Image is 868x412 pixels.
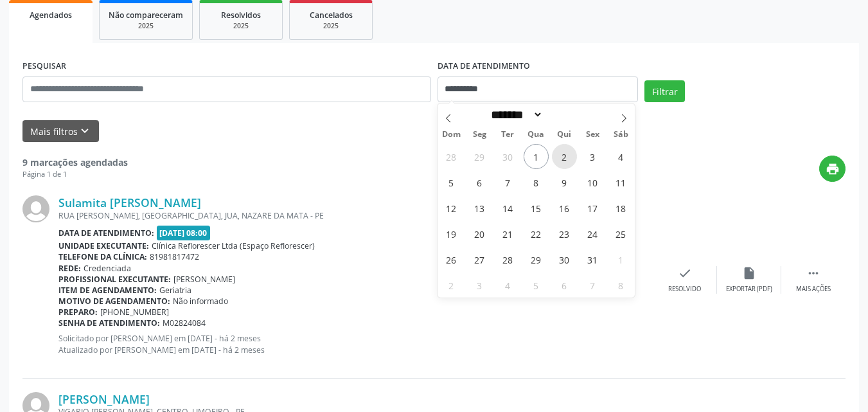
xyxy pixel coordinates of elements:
[78,124,92,138] i: keyboard_arrow_down
[152,240,315,251] span: Clínica Reflorescer Ltda (Espaço Reflorescer)
[580,221,605,246] span: Outubro 24, 2025
[30,10,72,21] span: Agendados
[552,221,577,246] span: Outubro 23, 2025
[439,170,464,195] span: Outubro 5, 2025
[495,221,520,246] span: Outubro 21, 2025
[467,170,492,195] span: Outubro 6, 2025
[524,273,549,298] span: Novembro 5, 2025
[109,10,183,21] span: Não compareceram
[58,285,157,296] b: Item de agendamento:
[439,195,464,220] span: Outubro 12, 2025
[608,170,633,195] span: Outubro 11, 2025
[159,285,191,296] span: Geriatria
[578,130,607,139] span: Sex
[438,57,530,76] label: DATA DE ATENDIMENTO
[58,392,150,406] a: [PERSON_NAME]
[209,21,273,31] div: 2025
[467,144,492,169] span: Setembro 29, 2025
[608,144,633,169] span: Outubro 4, 2025
[524,144,549,169] span: Outubro 1, 2025
[742,266,756,280] i: insert_drive_file
[439,247,464,272] span: Outubro 26, 2025
[310,10,353,21] span: Cancelados
[173,296,228,307] span: Não informado
[580,170,605,195] span: Outubro 10, 2025
[552,247,577,272] span: Outubro 30, 2025
[524,247,549,272] span: Outubro 29, 2025
[495,273,520,298] span: Novembro 4, 2025
[439,273,464,298] span: Novembro 2, 2025
[493,130,522,139] span: Ter
[826,162,840,176] i: print
[438,130,466,139] span: Dom
[100,307,169,318] span: [PHONE_NUMBER]
[58,333,653,355] p: Solicitado por [PERSON_NAME] em [DATE] - há 2 meses Atualizado por [PERSON_NAME] em [DATE] - há 2...
[299,21,363,31] div: 2025
[552,273,577,298] span: Novembro 6, 2025
[150,251,199,262] span: 81981817472
[487,108,544,121] select: Month
[109,21,183,31] div: 2025
[522,130,550,139] span: Qua
[580,195,605,220] span: Outubro 17, 2025
[439,144,464,169] span: Setembro 28, 2025
[580,273,605,298] span: Novembro 7, 2025
[678,266,692,280] i: check
[524,195,549,220] span: Outubro 15, 2025
[58,240,149,251] b: Unidade executante:
[467,221,492,246] span: Outubro 20, 2025
[806,266,820,280] i: 
[796,285,831,294] div: Mais ações
[157,226,211,240] span: [DATE] 08:00
[22,195,49,222] img: img
[552,170,577,195] span: Outubro 9, 2025
[58,296,170,307] b: Motivo de agendamento:
[439,221,464,246] span: Outubro 19, 2025
[58,263,81,274] b: Rede:
[668,285,701,294] div: Resolvido
[221,10,261,21] span: Resolvidos
[495,144,520,169] span: Setembro 30, 2025
[465,130,493,139] span: Seg
[467,273,492,298] span: Novembro 3, 2025
[524,170,549,195] span: Outubro 8, 2025
[495,247,520,272] span: Outubro 28, 2025
[163,318,206,328] span: M02824084
[22,169,128,180] div: Página 1 de 1
[467,195,492,220] span: Outubro 13, 2025
[524,221,549,246] span: Outubro 22, 2025
[543,108,585,121] input: Year
[467,247,492,272] span: Outubro 27, 2025
[495,195,520,220] span: Outubro 14, 2025
[608,221,633,246] span: Outubro 25, 2025
[58,251,147,262] b: Telefone da clínica:
[22,156,128,168] strong: 9 marcações agendadas
[608,273,633,298] span: Novembro 8, 2025
[819,156,846,182] button: print
[644,80,685,102] button: Filtrar
[58,274,171,285] b: Profissional executante:
[608,247,633,272] span: Novembro 1, 2025
[22,120,99,143] button: Mais filtroskeyboard_arrow_down
[726,285,772,294] div: Exportar (PDF)
[58,210,653,221] div: RUA [PERSON_NAME], [GEOGRAPHIC_DATA], JUA, NAZARE DA MATA - PE
[58,318,160,328] b: Senha de atendimento:
[607,130,635,139] span: Sáb
[608,195,633,220] span: Outubro 18, 2025
[552,144,577,169] span: Outubro 2, 2025
[173,274,235,285] span: [PERSON_NAME]
[58,228,154,238] b: Data de atendimento:
[552,195,577,220] span: Outubro 16, 2025
[495,170,520,195] span: Outubro 7, 2025
[550,130,578,139] span: Qui
[580,144,605,169] span: Outubro 3, 2025
[58,307,98,318] b: Preparo:
[84,263,131,274] span: Credenciada
[58,195,201,210] a: Sulamita [PERSON_NAME]
[22,57,66,76] label: PESQUISAR
[580,247,605,272] span: Outubro 31, 2025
